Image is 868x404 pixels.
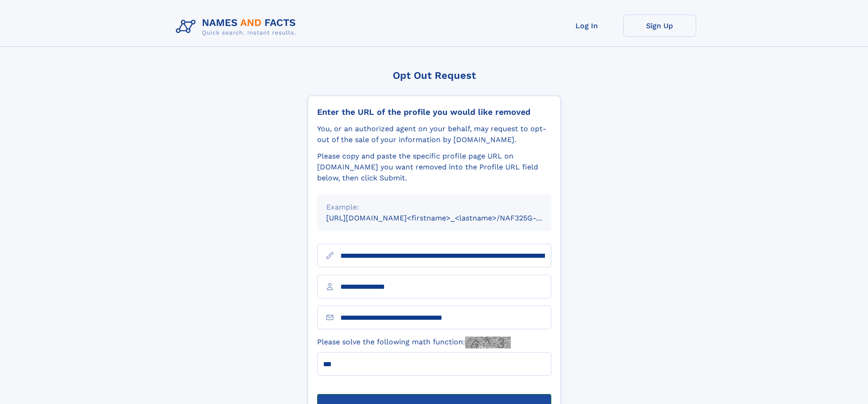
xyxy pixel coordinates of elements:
[550,15,623,37] a: Log In
[623,15,696,37] a: Sign Up
[317,123,551,145] div: You, or an authorized agent on your behalf, may request to opt-out of the sale of your informatio...
[308,70,561,81] div: Opt Out Request
[326,214,569,222] small: [URL][DOMAIN_NAME]<firstname>_<lastname>/NAF325G-xxxxxxxx
[326,202,542,213] div: Example:
[172,15,303,39] img: Logo Names and Facts
[317,107,551,117] div: Enter the URL of the profile you would like removed
[317,151,551,184] div: Please copy and paste the specific profile page URL on [DOMAIN_NAME] you want removed into the Pr...
[317,337,511,348] label: Please solve the following math function:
